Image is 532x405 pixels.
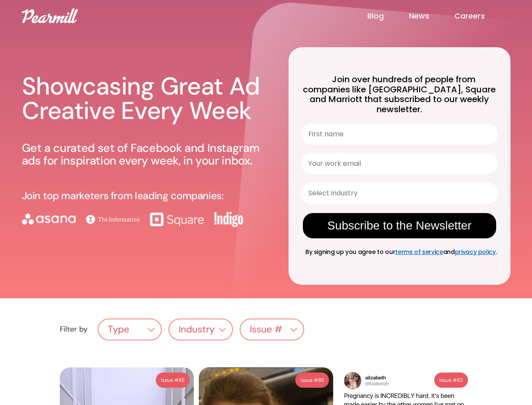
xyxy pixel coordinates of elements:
[455,248,496,256] a: privacy policy
[300,375,318,385] div: Issue #
[22,8,78,23] img: Pearmill logo
[301,124,498,145] input: First name
[250,324,282,335] div: Issue #
[156,373,190,388] a: Issue #85
[99,321,161,338] div: Type
[303,73,496,115] span: Join over hundreds of people from companies like [GEOGRAPHIC_DATA], Square and Marriott that subs...
[409,11,454,21] a: News
[179,375,184,385] div: 85
[318,375,324,385] div: 85
[434,373,468,388] a: Issue #82
[439,375,457,385] div: Issue #
[308,183,486,203] input: Select industry
[22,142,268,167] p: Get a curated set of Facebook and Instagram ads for inspiration every week, in your inbox.
[22,190,224,201] p: Join top marketers from leading companies:
[179,324,214,335] div: Industry
[454,11,510,21] a: Careers
[295,373,329,388] a: Issue #85
[302,248,497,256] span: By signing up you agree to our and .
[241,321,303,338] div: Issue #
[169,321,232,338] div: Industry
[301,153,498,174] input: Your work email
[303,213,496,238] button: Subscribe to the Newsletter
[457,375,463,385] div: 82
[367,11,409,21] a: Blog
[22,74,268,123] h1: Showcasing Great Ad Creative Every Week
[395,248,443,256] a: terms of service
[108,324,129,335] div: Type
[60,325,88,333] div: Filter by
[486,183,494,203] button: Show Options
[161,375,179,385] div: Issue #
